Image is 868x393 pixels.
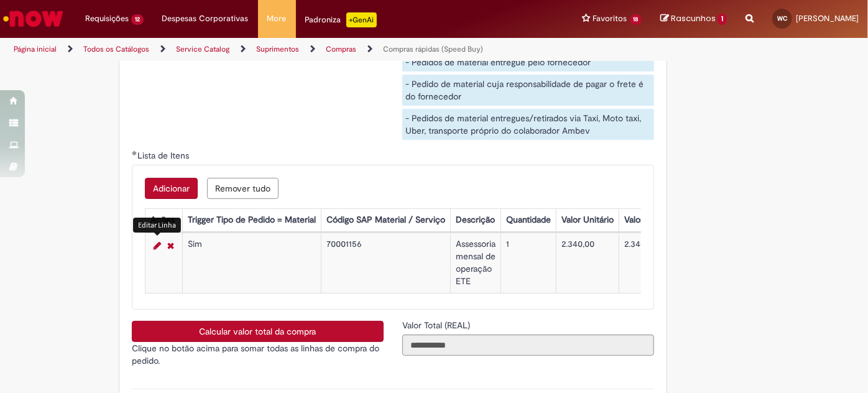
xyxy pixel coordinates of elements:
[207,178,279,199] button: Remove all rows for Lista de Itens
[450,209,501,232] th: Descrição
[132,150,137,155] span: Obrigatório Preenchido
[619,209,698,232] th: Valor Total Moeda
[85,12,129,25] span: Requisições
[14,44,57,54] a: Página inicial
[501,233,556,294] td: 1
[402,109,654,140] div: - Pedidos de material entregues/retirados via Taxi, Moto taxi, Uber, transporte próprio do colabo...
[450,233,501,294] td: Assessoria mensal de operação ETE
[176,44,229,54] a: Service Catalog
[132,342,384,367] p: Clique no botão acima para somar todas as linhas de compra do pedido.
[556,209,619,232] th: Valor Unitário
[321,209,450,232] th: Código SAP Material / Serviço
[402,53,654,72] div: - Pedidos de material entregue pelo fornecedor
[145,178,198,199] button: Add a row for Lista de Itens
[133,218,181,232] div: Editar Linha
[777,14,787,22] span: WC
[402,75,654,106] div: - Pedido de material cuja responsabilidade de pagar o frete é do fornecedor
[137,150,192,161] span: Lista de Itens
[1,6,65,31] img: ServiceNow
[501,209,556,232] th: Quantidade
[383,44,483,54] a: Compras rápidas (Speed Buy)
[182,209,321,232] th: Trigger Tipo de Pedido = Material
[9,38,570,61] ul: Trilhas de página
[164,238,177,253] a: Remover linha 1
[326,44,356,54] a: Compras
[145,209,182,232] th: Ações
[132,321,384,342] button: Calcular valor total da compra
[556,233,619,294] td: 2.340,00
[182,233,321,294] td: Sim
[321,233,450,294] td: 70001156
[796,13,859,24] span: [PERSON_NAME]
[402,319,473,331] label: Somente leitura - Valor Total (REAL)
[150,238,164,253] a: Editar Linha 1
[83,44,149,54] a: Todos os Catálogos
[402,335,654,356] input: Valor Total (REAL)
[256,44,299,54] a: Suprimentos
[402,320,473,331] span: Somente leitura - Valor Total (REAL)
[619,233,698,294] td: 2.340,00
